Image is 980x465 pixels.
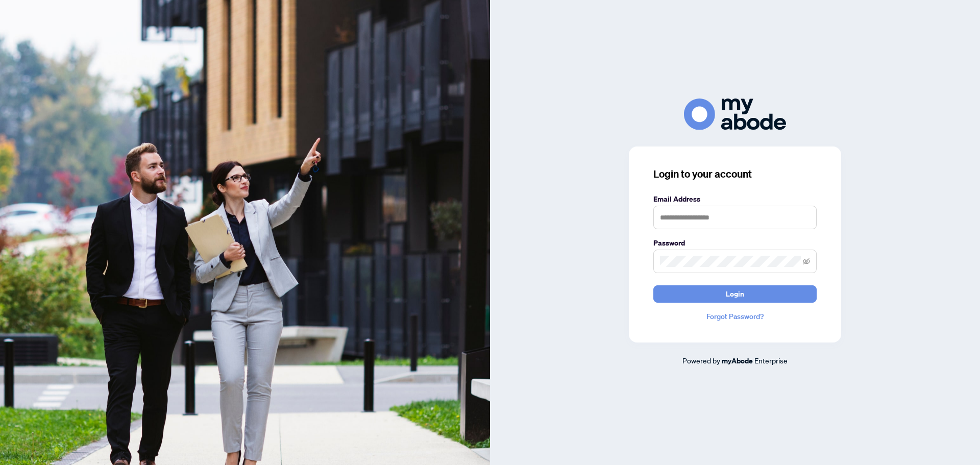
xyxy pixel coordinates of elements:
[653,193,817,205] label: Email Address
[754,356,788,365] span: Enterprise
[682,356,720,365] span: Powered by
[653,285,817,303] button: Login
[684,99,786,130] img: ma-logo
[726,286,744,302] span: Login
[653,237,817,249] label: Password
[653,167,817,181] h3: Login to your account
[653,311,817,322] a: Forgot Password?
[803,258,810,265] span: eye-invisible
[722,355,753,366] a: myAbode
